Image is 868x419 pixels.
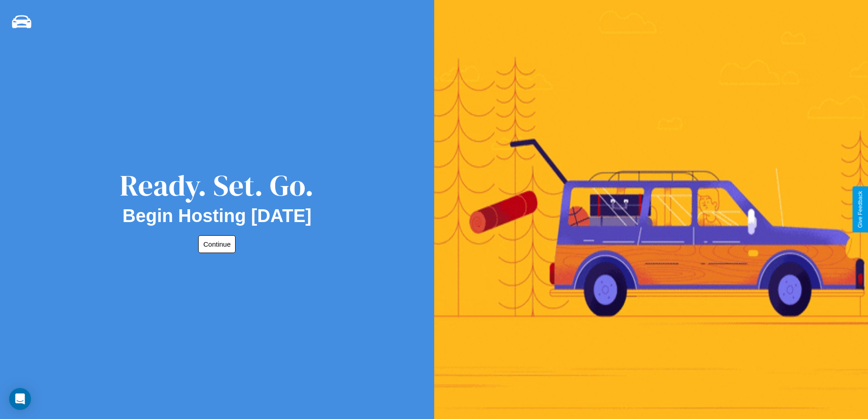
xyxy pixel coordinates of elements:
div: Open Intercom Messenger [9,388,31,410]
button: Continue [198,235,236,253]
h2: Begin Hosting [DATE] [123,206,312,226]
div: Ready. Set. Go. [120,165,314,206]
div: Give Feedback [857,191,863,228]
